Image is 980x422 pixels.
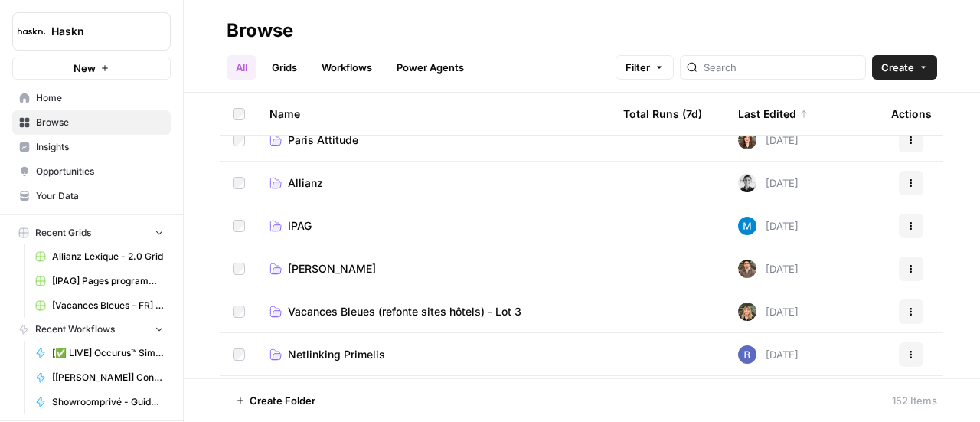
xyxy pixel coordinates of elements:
[738,93,808,135] div: Last Edited
[872,55,937,80] button: Create
[227,55,256,80] a: All
[12,184,171,208] a: Your Data
[738,217,799,235] div: [DATE]
[28,390,171,414] a: Showroomprivé - Guide d'achat de 800 mots
[738,260,799,278] div: [DATE]
[18,18,45,45] img: Haskn Logo
[28,293,171,318] a: [Vacances Bleues - FR] Pages refonte sites hôtels - [GEOGRAPHIC_DATA]
[738,131,756,149] img: wbc4lf7e8no3nva14b2bd9f41fnh
[738,174,799,192] div: [DATE]
[35,226,91,240] span: Recent Grids
[227,388,325,413] button: Create Folder
[36,140,164,154] span: Insights
[626,60,650,75] span: Filter
[738,345,799,364] div: [DATE]
[52,299,164,312] span: [Vacances Bleues - FR] Pages refonte sites hôtels - [GEOGRAPHIC_DATA]
[12,86,171,110] a: Home
[616,55,674,80] button: Filter
[250,393,315,408] span: Create Folder
[312,55,381,80] a: Workflows
[269,93,599,135] div: Name
[12,318,171,341] button: Recent Workflows
[738,303,799,321] div: [DATE]
[269,218,599,234] a: IPAG
[387,55,473,80] a: Power Agents
[288,175,323,191] span: Allianz
[12,110,171,135] a: Browse
[227,18,293,43] div: Browse
[288,132,358,148] span: Paris Attitude
[288,261,376,276] span: [PERSON_NAME]
[28,341,171,365] a: [✅ LIVE] Occurus™ Similarity Auto-Clustering
[12,159,171,184] a: Opportunities
[52,371,164,384] span: [[PERSON_NAME]] Content Brief
[12,12,171,51] button: Workspace: Haskn
[51,24,144,39] span: Haskn
[28,269,171,293] a: [IPAG] Pages programmes Grid
[738,131,799,149] div: [DATE]
[36,116,164,129] span: Browse
[12,57,171,80] button: New
[738,217,756,235] img: xlx1vc11lo246mpl6i14p9z1ximr
[623,93,702,135] div: Total Runs (7d)
[12,221,171,244] button: Recent Grids
[36,91,164,105] span: Home
[288,218,312,234] span: IPAG
[73,61,96,76] span: New
[28,365,171,390] a: [[PERSON_NAME]] Content Brief
[28,244,171,269] a: Allianz Lexique - 2.0 Grid
[738,174,756,192] img: 5iwot33yo0fowbxplqtedoh7j1jy
[35,322,115,336] span: Recent Workflows
[12,135,171,159] a: Insights
[891,93,932,135] div: Actions
[52,346,164,360] span: [✅ LIVE] Occurus™ Similarity Auto-Clustering
[269,347,599,362] a: Netlinking Primelis
[269,261,599,276] a: [PERSON_NAME]
[892,393,937,408] div: 152 Items
[704,60,859,75] input: Search
[881,60,914,75] span: Create
[36,189,164,203] span: Your Data
[36,165,164,178] span: Opportunities
[52,395,164,409] span: Showroomprivé - Guide d'achat de 800 mots
[738,260,756,278] img: dizo4u6k27cofk4obq9v5qvvdkyt
[52,274,164,288] span: [IPAG] Pages programmes Grid
[263,55,306,80] a: Grids
[269,304,599,319] a: Vacances Bleues (refonte sites hôtels) - Lot 3
[288,347,385,362] span: Netlinking Primelis
[738,345,756,364] img: u6bh93quptsxrgw026dpd851kwjs
[738,303,756,321] img: ziyu4k121h9vid6fczkx3ylgkuqx
[269,175,599,191] a: Allianz
[288,304,521,319] span: Vacances Bleues (refonte sites hôtels) - Lot 3
[269,132,599,148] a: Paris Attitude
[52,250,164,263] span: Allianz Lexique - 2.0 Grid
